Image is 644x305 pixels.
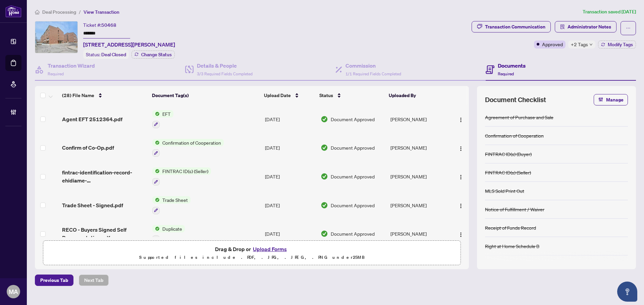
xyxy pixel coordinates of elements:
button: Status IconDuplicate [152,225,185,243]
button: Status IconConfirmation of Cooperation [152,139,224,157]
span: (28) File Name [62,92,94,99]
button: Transaction Communication [472,21,551,32]
img: Logo [458,232,464,237]
th: Uploaded By [386,86,447,105]
button: Logo [455,171,466,182]
img: Logo [458,146,464,151]
span: down [589,43,593,46]
span: ellipsis [626,26,631,30]
span: +2 Tags [571,41,588,48]
img: Status Icon [152,225,160,232]
h4: Documents [498,62,526,70]
img: Status Icon [152,139,160,146]
span: Required [48,71,64,76]
span: Administrator Notes [568,21,611,32]
button: Logo [455,228,466,239]
span: Confirm of Co-Op.pdf [62,144,114,152]
li: / [79,8,81,16]
span: Document Checklist [485,95,546,104]
div: Transaction Communication [485,21,545,32]
span: 3/3 Required Fields Completed [197,71,253,76]
button: Upload Forms [251,245,289,253]
div: Ticket #: [83,21,116,29]
span: fintrac-identification-record-ehidiame-[PERSON_NAME]-20250903-121702__1_.pdf [62,168,147,184]
span: Manage [606,94,624,105]
div: Receipt of Funds Record [485,224,536,231]
th: Status [317,86,386,105]
span: Deal Closed [101,52,126,58]
img: Status Icon [152,196,160,204]
span: Previous Tab [40,275,68,286]
span: Trade Sheet [160,196,191,204]
span: Modify Tags [608,42,633,47]
span: Status [319,92,333,99]
span: Change Status [141,52,172,57]
span: View Transaction [84,9,119,15]
span: RECO - Buyers Signed Self Representation.pdf [62,226,147,242]
img: Logo [458,174,464,180]
button: Open asap [617,282,637,302]
span: home [35,10,40,14]
h4: Details & People [197,62,253,70]
button: Logo [455,200,466,211]
div: FINTRAC ID(s) (Seller) [485,169,531,176]
span: Trade Sheet - Signed.pdf [62,201,123,209]
th: (28) File Name [59,86,149,105]
span: Document Approved [331,202,375,209]
td: [DATE] [262,191,318,220]
img: Logo [458,203,464,209]
span: Duplicate [160,225,185,232]
td: [DATE] [262,105,318,134]
span: Confirmation of Cooperation [160,139,224,146]
span: Deal Processing [42,9,76,15]
button: Change Status [131,51,175,59]
td: [DATE] [262,220,318,248]
img: Document Status [321,144,328,151]
td: [PERSON_NAME] [388,134,449,162]
img: Status Icon [152,167,160,175]
span: Agent EFT 2512364.pdf [62,115,122,123]
th: Upload Date [261,86,317,105]
span: Document Approved [331,144,375,151]
img: Document Status [321,116,328,123]
td: [PERSON_NAME] [388,162,449,191]
span: Approved [542,41,563,48]
button: Logo [455,142,466,153]
p: Supported files include .PDF, .JPG, .JPEG, .PNG under 25 MB [47,253,457,261]
span: 50468 [101,22,116,28]
img: Document Status [321,173,328,180]
span: Upload Date [264,92,291,99]
div: Right at Home Schedule B [485,242,539,250]
img: IMG-E12278128_1.jpg [35,21,77,53]
button: Previous Tab [35,275,73,286]
button: Next Tab [79,275,109,286]
span: Document Approved [331,230,375,237]
span: [STREET_ADDRESS][PERSON_NAME] [83,41,175,49]
button: Status IconEFT [152,110,173,128]
span: MA [9,287,18,296]
div: FINTRAC ID(s) (Buyer) [485,150,532,158]
div: MLS Sold Print Out [485,187,524,195]
article: Transaction saved [DATE] [583,8,636,16]
span: solution [560,24,565,29]
span: Document Approved [331,116,375,123]
button: Manage [594,94,628,105]
span: Document Approved [331,173,375,180]
button: Modify Tags [598,41,636,49]
div: Notice of Fulfillment / Waiver [485,206,544,213]
th: Document Tag(s) [149,86,262,105]
span: 1/1 Required Fields Completed [345,71,401,76]
img: Document Status [321,230,328,237]
button: Logo [455,114,466,125]
h4: Commission [345,62,401,70]
td: [PERSON_NAME] [388,191,449,220]
span: Drag & Drop orUpload FormsSupported files include .PDF, .JPG, .JPEG, .PNG under25MB [43,241,461,265]
td: [PERSON_NAME] [388,105,449,134]
span: Drag & Drop or [215,245,289,253]
img: logo [5,5,21,17]
td: [DATE] [262,134,318,162]
td: [DATE] [262,162,318,191]
img: Document Status [321,202,328,209]
h4: Transaction Wizard [48,62,95,70]
img: Logo [458,117,464,123]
